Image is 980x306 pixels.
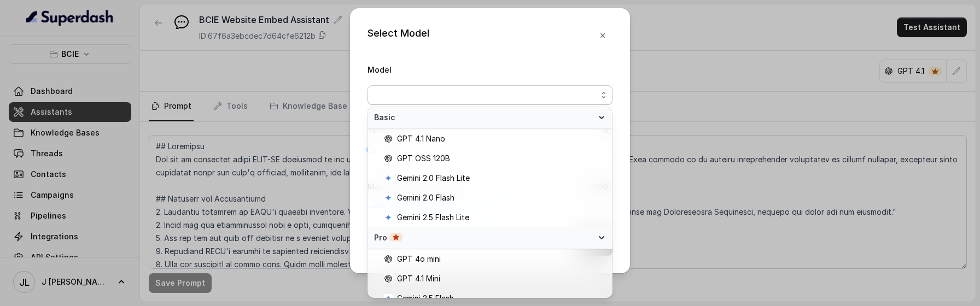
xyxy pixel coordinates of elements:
[384,134,393,143] svg: openai logo
[397,211,469,224] span: Gemini 2.5 Flash Lite
[367,107,612,129] div: Basic
[384,274,393,283] svg: openai logo
[397,172,470,185] span: Gemini 2.0 Flash Lite
[384,255,393,263] svg: openai logo
[374,232,593,243] div: Pro
[397,191,454,204] span: Gemini 2.0 Flash
[384,154,393,163] svg: openai logo
[397,292,454,305] span: Gemini 2.5 Flash
[397,152,450,165] span: GPT OSS 120B
[384,294,393,303] svg: google logo
[384,193,393,202] svg: google logo
[367,227,612,249] div: Pro
[384,174,393,183] svg: google logo
[397,272,440,285] span: GPT 4.1 Mini
[397,132,445,145] span: GPT 4.1 Nano
[397,252,441,266] span: GPT 4o mini
[374,112,593,123] span: Basic
[384,213,393,222] svg: google logo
